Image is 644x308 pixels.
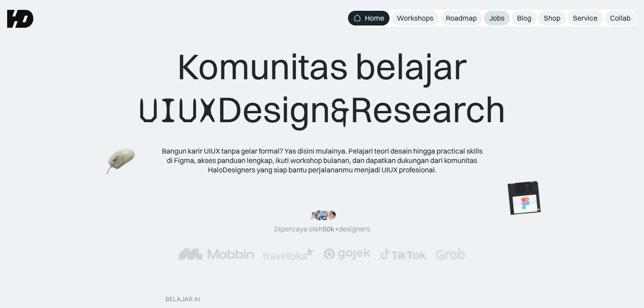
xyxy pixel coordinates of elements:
[441,11,482,26] a: Roadmap
[517,13,531,23] div: Blog
[139,45,506,132] div: Komunitas belajar Design Research
[568,11,603,26] a: Service
[544,13,560,23] div: Shop
[165,295,200,303] div: belajar ai
[322,224,339,233] span: 50k+
[365,13,384,23] div: Home
[397,13,433,23] div: Workshops
[573,13,597,23] div: Service
[538,11,566,26] a: Shop
[139,89,217,132] span: UIUX
[484,11,510,26] a: Jobs
[489,13,504,23] div: Jobs
[446,13,477,23] div: Roadmap
[348,11,390,26] a: Home
[512,11,537,26] a: Blog
[610,13,631,23] div: Collab
[330,89,350,132] span: &
[274,224,370,234] div: Dipercaya oleh designers
[391,11,439,26] a: Workshops
[161,146,483,174] div: Bangun karir UIUX tanpa gelar formal? Yas disini mulainya. Pelajari teori desain hingga practical...
[605,11,636,26] a: Collab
